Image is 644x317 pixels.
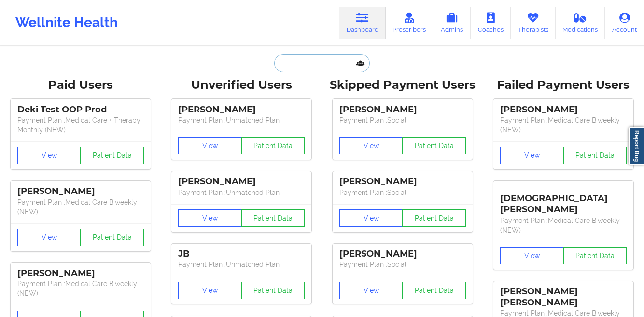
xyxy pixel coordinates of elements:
button: Patient Data [402,137,466,154]
button: View [178,209,242,227]
button: Patient Data [241,209,305,227]
div: [PERSON_NAME] [PERSON_NAME] [500,286,627,308]
div: [PERSON_NAME] [178,104,305,115]
button: View [339,282,403,299]
a: Admins [433,7,471,39]
p: Payment Plan : Unmatched Plan [178,115,305,125]
p: Payment Plan : Medical Care Biweekly (NEW) [17,279,144,298]
p: Payment Plan : Unmatched Plan [178,188,305,197]
p: Payment Plan : Medical Care Biweekly (NEW) [17,197,144,217]
button: View [178,137,242,154]
div: [PERSON_NAME] [17,186,144,197]
div: Failed Payment Users [490,78,638,93]
p: Payment Plan : Social [339,115,466,125]
button: Patient Data [80,147,144,164]
div: [DEMOGRAPHIC_DATA][PERSON_NAME] [500,186,627,215]
p: Payment Plan : Social [339,188,466,197]
button: View [500,247,564,264]
a: Coaches [471,7,511,39]
div: JB [178,248,305,260]
button: View [500,147,564,164]
div: Paid Users [7,78,154,93]
button: View [17,147,81,164]
button: Patient Data [563,147,627,164]
button: Patient Data [80,229,144,246]
a: Prescribers [386,7,434,39]
a: Report Bug [629,127,644,165]
div: Unverified Users [168,78,316,93]
button: Patient Data [402,209,466,227]
a: Account [605,7,644,39]
div: [PERSON_NAME] [178,176,305,187]
p: Payment Plan : Medical Care + Therapy Monthly (NEW) [17,115,144,135]
button: Patient Data [402,282,466,299]
a: Dashboard [339,7,386,39]
a: Medications [556,7,605,39]
div: [PERSON_NAME] [339,104,466,115]
p: Payment Plan : Medical Care Biweekly (NEW) [500,115,627,135]
p: Payment Plan : Unmatched Plan [178,260,305,269]
div: Deki Test OOP Prod [17,104,144,115]
button: Patient Data [563,247,627,264]
a: Therapists [511,7,556,39]
button: Patient Data [241,282,305,299]
p: Payment Plan : Medical Care Biweekly (NEW) [500,216,627,235]
button: View [178,282,242,299]
p: Payment Plan : Social [339,260,466,269]
div: [PERSON_NAME] [17,268,144,279]
button: View [339,137,403,154]
button: View [17,229,81,246]
div: [PERSON_NAME] [339,248,466,260]
div: [PERSON_NAME] [500,104,627,115]
button: View [339,209,403,227]
div: Skipped Payment Users [329,78,476,93]
div: [PERSON_NAME] [339,176,466,187]
button: Patient Data [241,137,305,154]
